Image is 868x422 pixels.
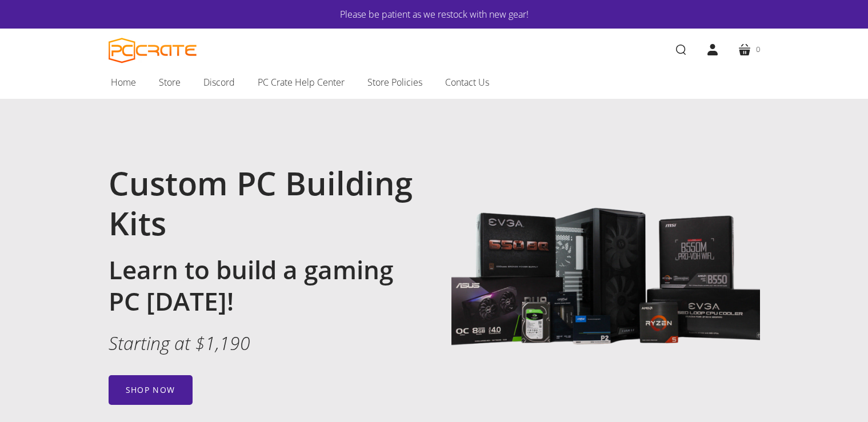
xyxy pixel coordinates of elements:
[111,75,136,90] span: Home
[109,38,197,63] a: PC CRATE
[445,75,489,90] span: Contact Us
[109,163,417,243] h1: Custom PC Building Kits
[367,75,422,90] span: Store Policies
[109,331,250,355] em: Starting at $1,190
[91,70,777,99] nav: Main navigation
[109,375,193,405] a: Shop now
[159,75,181,90] span: Store
[246,70,356,94] a: PC Crate Help Center
[143,7,726,22] a: Please be patient as we restock with new gear!
[434,70,501,94] a: Contact Us
[756,43,760,55] span: 0
[258,75,345,90] span: PC Crate Help Center
[356,70,434,94] a: Store Policies
[99,70,147,94] a: Home
[109,254,417,317] h2: Learn to build a gaming PC [DATE]!
[729,34,769,66] a: 0
[192,70,246,94] a: Discord
[147,70,192,94] a: Store
[203,75,235,90] span: Discord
